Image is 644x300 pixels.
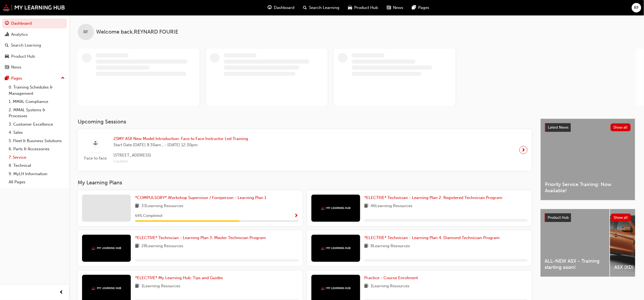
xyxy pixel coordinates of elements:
[60,289,64,296] span: prev-icon
[522,146,526,154] span: next-icon
[365,243,369,250] span: book-icon
[2,73,67,83] button: Pages
[418,5,429,11] span: Pages
[371,243,410,250] span: 8 Learning Resources
[387,4,391,11] span: news-icon
[135,275,225,281] a: *ELECTIVE* My Learning Hub: Tips and Guides
[141,203,183,210] span: 33 Learning Resources
[299,2,344,13] a: search-iconSearch Learning
[365,235,502,241] a: *ELECTIVE* Technician - Learning Plan 4: Diamond Technician Program
[113,142,248,148] span: Start Date: [DATE] 8:30am , - [DATE] 12:30pm
[5,65,9,70] span: news-icon
[135,195,266,200] span: *COMPULSORY* Workshop Supervisor / Foreperson - Learning Plan 1
[6,161,67,170] a: 8. Technical
[545,123,631,132] a: Latest NewsShow all
[393,5,403,11] span: News
[303,4,307,11] span: search-icon
[274,5,294,11] span: Dashboard
[5,76,9,81] span: pages-icon
[371,203,413,210] span: 46 Learning Resources
[632,3,641,12] button: RF
[135,235,266,240] span: *ELECTIVE* Technician - Learning Plan 3: Master Technician Program
[545,181,631,194] span: Priority Service Training: Now Available!
[263,2,299,13] a: guage-iconDashboard
[365,195,503,200] span: *ELECTIVE* Technician - Learning Plan 2: Registered Technician Program
[11,53,35,60] div: Product Hub
[82,155,109,161] span: Face to face
[6,153,67,162] a: 7. Service
[92,286,121,290] img: mmal
[548,215,569,220] span: Product Hub
[408,2,434,13] a: pages-iconPages
[135,203,139,210] span: book-icon
[548,125,569,130] span: Latest News
[268,4,272,11] span: guage-icon
[113,152,248,158] span: [STREET_ADDRESS]
[135,235,268,241] a: *ELECTIVE* Technician - Learning Plan 3: Master Technician Program
[6,106,67,120] a: 2. MMAL Systems & Processes
[135,195,268,201] a: *COMPULSORY* Workshop Supervisor / Foreperson - Learning Plan 1
[365,275,420,281] a: Practice - Course Enrolment
[365,203,369,210] span: book-icon
[141,283,180,290] span: 1 Learning Resources
[6,120,67,129] a: 3. Customer Excellence
[545,213,631,222] a: Product HubShow all
[371,283,410,290] span: 1 Learning Resources
[294,213,298,219] button: Show Progress
[382,2,408,13] a: news-iconNews
[412,4,416,11] span: pages-icon
[141,243,183,250] span: 28 Learning Resources
[135,213,162,219] span: 64 % Completed
[135,243,139,250] span: book-icon
[6,145,67,153] a: 6. Parts & Accessories
[5,43,9,48] span: search-icon
[309,5,339,11] span: Search Learning
[321,246,351,250] img: mmal
[354,5,378,11] span: Product Hub
[113,136,248,142] span: 25MY ASX New Model Introduction: Face to Face Instructor Led Training
[2,17,67,73] button: DashboardAnalyticsSearch LearningProduct HubNews
[545,258,605,270] span: ALL-NEW ASX - Training starting soon!
[6,128,67,137] a: 4. Sales
[11,75,22,81] div: Pages
[5,32,9,37] span: chart-icon
[611,123,631,131] button: Show all
[365,283,369,290] span: book-icon
[611,214,631,221] button: Show all
[321,286,351,290] img: mmal
[365,235,500,240] span: *ELECTIVE* Technician - Learning Plan 4: Diamond Technician Program
[78,180,532,186] h3: My Learning Plans
[96,29,178,35] span: Welcome back , REYNARD FOURIE
[135,283,139,290] span: book-icon
[2,40,67,50] a: Search Learning
[2,62,67,72] a: News
[6,170,67,178] a: 9. MyLH Information
[541,119,635,200] a: Latest NewsShow allPriority Service Training: Now Available!
[61,75,65,82] span: up-icon
[11,31,28,38] div: Analytics
[2,30,67,40] a: Analytics
[5,21,9,26] span: guage-icon
[83,29,88,35] span: RF
[113,158,248,165] span: Location
[6,137,67,145] a: 5. Fleet & Business Solutions
[365,275,418,280] span: Practice - Course Enrolment
[348,4,352,11] span: car-icon
[541,209,610,277] a: ALL-NEW ASX - Training starting soon!
[5,54,9,59] span: car-icon
[3,4,65,11] img: mmal
[634,5,639,11] span: RF
[78,119,532,125] h3: Upcoming Sessions
[11,42,41,48] div: Search Learning
[92,246,121,250] img: mmal
[294,214,298,219] span: Show Progress
[321,206,351,210] img: mmal
[11,64,21,70] div: News
[2,18,67,28] a: Dashboard
[365,195,505,201] a: *ELECTIVE* Technician - Learning Plan 2: Registered Technician Program
[2,51,67,61] a: Product Hub
[135,275,223,280] span: *ELECTIVE* My Learning Hub: Tips and Guides
[6,97,67,106] a: 1. MMAL Compliance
